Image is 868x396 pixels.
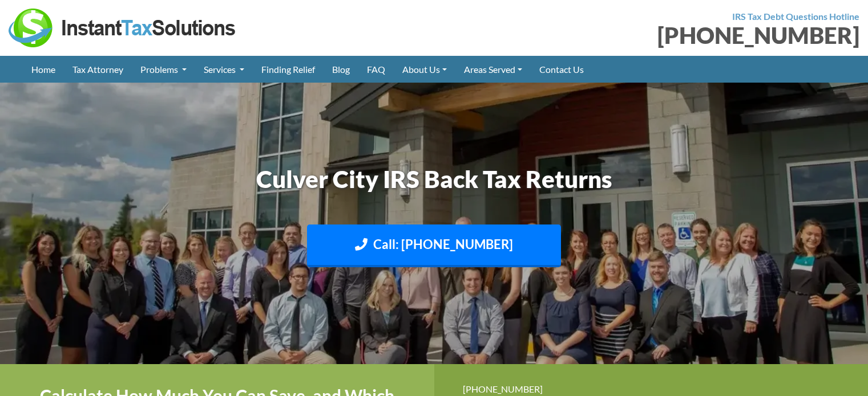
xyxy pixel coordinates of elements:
a: Areas Served [455,56,531,83]
a: Problems [132,56,195,83]
h1: Culver City IRS Back Tax Returns [118,162,751,196]
a: Tax Attorney [64,56,132,83]
div: [PHONE_NUMBER] [443,24,860,47]
strong: IRS Tax Debt Questions Hotline [732,11,859,22]
a: Instant Tax Solutions Logo [9,21,237,32]
a: Finding Relief [253,56,324,83]
img: Instant Tax Solutions Logo [9,9,237,47]
a: About Us [394,56,455,83]
a: FAQ [358,56,394,83]
a: Contact Us [531,56,592,83]
a: Blog [324,56,358,83]
a: Services [195,56,253,83]
a: Home [23,56,64,83]
a: Call: [PHONE_NUMBER] [307,224,561,267]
